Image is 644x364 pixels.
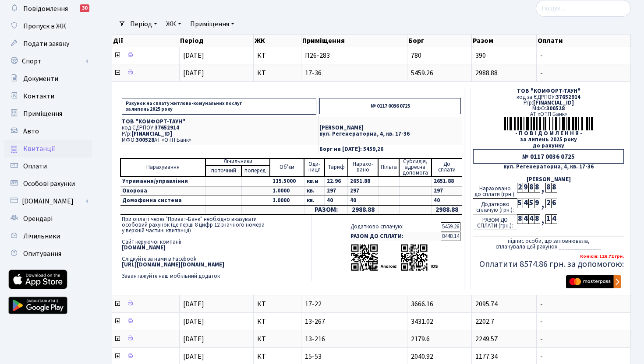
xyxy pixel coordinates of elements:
[122,244,166,252] b: [DOMAIN_NAME]
[473,88,624,94] div: ТОВ "КОМФОРТ-ТАУН"
[183,317,204,326] span: [DATE]
[80,4,89,12] div: 30
[319,131,461,137] p: вул. Регенераторна, 4, кв. 17-36
[473,149,624,164] div: № 0117 0036 0725
[475,317,494,326] span: 2202.7
[120,215,312,281] td: При оплаті через "Приват-Банк" необхідно вказувати особовий рахунок (це перші 8 цифр 12-значного ...
[122,98,316,115] p: Рахунок на сплату житлово-комунальних послуг за липень 2025 року
[122,119,316,125] p: ТОВ "КОМФОРТ-ТАУН"
[432,196,462,205] td: 40
[473,177,624,182] div: [PERSON_NAME]
[350,243,438,272] img: apps-qrcodes.png
[473,183,517,199] div: Нараховано до сплати (грн.):
[473,106,624,112] div: МФО:
[23,214,53,224] span: Орендарі
[270,176,304,186] td: 115.5000
[120,176,205,186] td: Утримання/управління
[305,318,403,325] span: 13-267
[305,52,403,59] span: П26-283
[528,214,534,224] div: 4
[473,199,517,214] div: Додатково сплачую (грн.):
[163,17,185,31] a: ЖК
[23,144,55,154] span: Квитанції
[546,105,565,112] span: 300528
[305,336,403,343] span: 13-216
[475,334,498,344] span: 2249.57
[23,91,54,101] span: Контакти
[533,99,574,107] span: [FINANCIAL_ID]
[348,205,379,214] td: 2988.88
[551,183,557,192] div: 8
[534,199,540,208] div: 9
[566,275,621,288] img: Masterpass
[305,301,403,308] span: 17-22
[120,196,205,205] td: Домофонна система
[545,199,551,208] div: 2
[4,122,92,140] a: Авто
[349,232,440,241] td: РАЗОМ ДО СПЛАТИ:
[257,301,297,308] span: КТ
[4,245,92,262] a: Опитування
[270,186,304,196] td: 1.0000
[23,161,47,171] span: Оплати
[23,179,75,189] span: Особові рахунки
[304,196,325,205] td: кв.
[120,186,205,196] td: Охорона
[23,74,58,84] span: Документи
[473,112,624,117] div: АТ «ОТП Банк»
[556,93,580,101] span: 37652914
[545,183,551,192] div: 8
[4,227,92,245] a: Лічильники
[205,158,270,165] td: Лічильники
[540,52,627,59] span: -
[127,17,161,31] a: Період
[411,68,433,78] span: 5459.26
[4,87,92,105] a: Контакти
[122,261,224,269] b: [URL][DOMAIN_NAME][DOMAIN_NAME]
[473,259,624,269] h5: Оплатити 8574.86 грн. за допомогою:
[23,21,66,31] span: Пропуск в ЖК
[528,199,534,208] div: 5
[319,147,461,152] p: Борг на [DATE]: 5459,26
[411,51,421,60] span: 780
[23,4,68,14] span: Повідомлення
[399,158,431,176] td: Субсидія, адресна допомога
[4,35,92,52] a: Подати заявку
[136,136,154,144] span: 300528
[179,35,254,47] th: Період
[473,214,517,230] div: РАЗОМ ДО СПЛАТИ (грн.):
[155,124,179,132] span: 37652914
[378,158,399,176] td: Пільга
[517,199,523,208] div: 5
[112,35,179,47] th: Дії
[473,137,624,143] div: за липень 2025 року
[205,165,241,176] td: поточний
[325,176,348,186] td: 22.96
[551,199,557,208] div: 6
[183,352,204,361] span: [DATE]
[411,299,433,309] span: 3666.16
[411,317,433,326] span: 3431.02
[349,222,440,231] td: Додатково сплачую:
[319,98,461,114] p: № 0117 0036 0725
[580,253,624,259] b: Комісія: 126.72 грн.
[534,214,540,224] div: 8
[540,199,545,209] div: ,
[304,176,325,186] td: кв.м
[523,183,528,192] div: 9
[325,196,348,205] td: 40
[305,353,403,360] span: 15-53
[475,299,498,309] span: 2095.74
[540,336,627,343] span: -
[540,318,627,325] span: -
[523,199,528,208] div: 4
[348,196,379,205] td: 40
[270,196,304,205] td: 1.0000
[473,94,624,100] div: код за ЄДРПОУ:
[183,68,204,78] span: [DATE]
[473,131,624,136] div: - П О В І Д О М Л Е Н Н Я -
[23,126,39,136] span: Авто
[411,334,430,344] span: 2179.6
[348,186,379,196] td: 297
[4,70,92,87] a: Документи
